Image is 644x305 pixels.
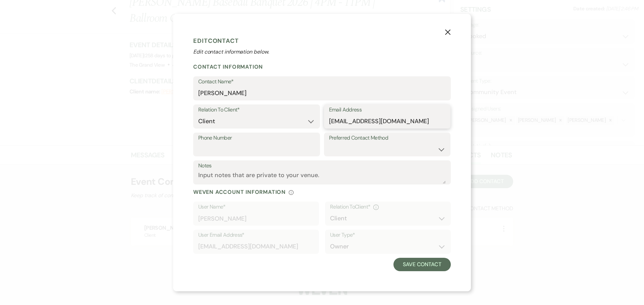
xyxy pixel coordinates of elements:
[198,161,446,171] label: Notes
[198,133,315,143] label: Phone Number
[198,87,446,100] input: First and Last Name
[193,48,451,56] p: Edit contact information below.
[198,105,315,115] label: Relation To Client*
[329,105,446,115] label: Email Address
[193,63,451,70] h2: Contact Information
[193,188,451,196] div: Weven Account Information
[330,230,446,240] label: User Type*
[193,36,451,46] h1: Edit Contact
[198,202,314,212] label: User Name*
[198,77,446,87] label: Contact Name*
[329,133,446,143] label: Preferred Contact Method
[393,258,451,271] button: Save Contact
[198,230,314,240] label: User Email Address*
[330,202,446,212] div: Relation To Client *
